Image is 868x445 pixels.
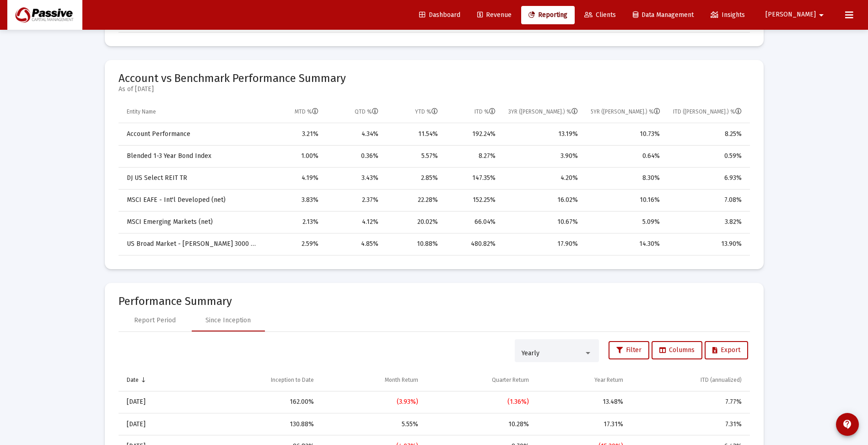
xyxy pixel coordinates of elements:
img: Dashboard [14,6,75,24]
td: Column QTD % [325,101,385,123]
div: ITD ([PERSON_NAME].) % [673,108,742,115]
div: Quarter Return [492,376,529,384]
td: Column Month Return [320,369,425,391]
div: 6.93% [673,174,741,183]
div: Since Inception [205,316,251,325]
div: 8.30% [591,174,660,183]
td: Blended 1-3 Year Bond Index [119,145,264,167]
div: 13.19% [508,130,578,139]
div: 1.00% [270,152,318,161]
td: Account Performance [119,123,264,145]
td: Column YTD % [385,101,444,123]
div: 10.28% [431,420,529,429]
div: 152.25% [451,195,495,205]
div: 2.13% [270,217,318,227]
div: 20.02% [391,217,438,227]
mat-card-subtitle: As of [DATE] [119,85,346,94]
div: 5.55% [327,420,418,429]
div: 8.25% [673,130,741,139]
a: Revenue [470,6,519,24]
div: Month Return [385,376,418,384]
div: 5.09% [591,217,660,227]
div: 5.57% [391,152,438,161]
div: 3.90% [508,152,578,161]
div: 10.73% [591,130,660,139]
div: (1.36%) [431,397,529,407]
a: Clients [577,6,623,24]
span: Revenue [477,11,512,19]
div: YTD % [415,108,438,115]
div: 3.82% [673,217,741,227]
div: 7.08% [673,195,741,205]
div: Inception to Date [271,376,314,384]
span: Reporting [528,11,567,19]
div: Date [127,376,139,384]
span: Account vs Benchmark Performance Summary [119,72,346,85]
a: Reporting [521,6,575,24]
div: Entity Name [127,108,156,115]
mat-icon: contact_support [842,419,853,430]
div: 17.31% [542,420,623,429]
div: 14.30% [591,239,660,249]
button: Filter [609,341,649,359]
div: 66.04% [451,217,495,227]
span: Export [712,346,740,354]
div: 0.64% [591,152,660,161]
div: 130.88% [204,420,313,429]
a: Dashboard [412,6,468,24]
div: 4.20% [508,174,578,183]
span: Filter [616,346,642,354]
div: 16.02% [508,195,578,205]
div: 480.82% [451,239,495,249]
div: 10.67% [508,217,578,227]
span: Insights [711,11,745,19]
a: Data Management [625,6,701,24]
div: 0.36% [331,152,379,161]
div: 13.48% [542,397,623,407]
div: 2.59% [270,239,318,249]
div: 4.12% [331,217,379,227]
div: 13.90% [673,239,741,249]
div: 147.35% [451,174,495,183]
div: 7.31% [636,420,742,429]
td: US Broad Market - [PERSON_NAME] 3000 TR [119,233,264,255]
div: Data grid [119,101,750,255]
div: 7.77% [636,397,742,407]
div: 3.43% [331,174,379,183]
td: [DATE] [119,391,198,413]
div: 3.83% [270,195,318,205]
div: 22.28% [391,195,438,205]
button: Export [705,341,748,359]
div: 4.34% [331,130,379,139]
td: Column ITD (Ann.) % [666,101,749,123]
div: 10.16% [591,195,660,205]
button: [PERSON_NAME] [755,5,838,24]
div: 11.54% [391,130,438,139]
div: 17.90% [508,239,578,249]
td: Column Quarter Return [425,369,535,391]
div: QTD % [355,108,378,115]
div: Year Return [594,376,623,384]
div: ITD (annualized) [701,376,742,384]
td: MSCI EAFE - Int'l Developed (net) [119,189,264,211]
div: Report Period [134,316,176,325]
div: 3YR ([PERSON_NAME].) % [508,108,578,115]
td: Column 3YR (Ann.) % [502,101,584,123]
td: Column ITD % [444,101,501,123]
button: Columns [652,341,702,359]
td: MSCI Emerging Markets (net) [119,211,264,233]
span: Clients [584,11,616,19]
div: 2.37% [331,195,379,205]
td: Column ITD (annualized) [630,369,750,391]
span: [PERSON_NAME] [766,11,816,19]
td: Column Inception to Date [198,369,320,391]
div: MTD % [295,108,318,115]
td: Column Entity Name [119,101,264,123]
div: 4.85% [331,239,379,249]
div: 10.88% [391,239,438,249]
mat-card-title: Performance Summary [119,297,750,306]
div: 162.00% [204,397,313,407]
div: 5YR ([PERSON_NAME].) % [591,108,660,115]
div: 4.19% [270,174,318,183]
td: Column Date [119,369,198,391]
